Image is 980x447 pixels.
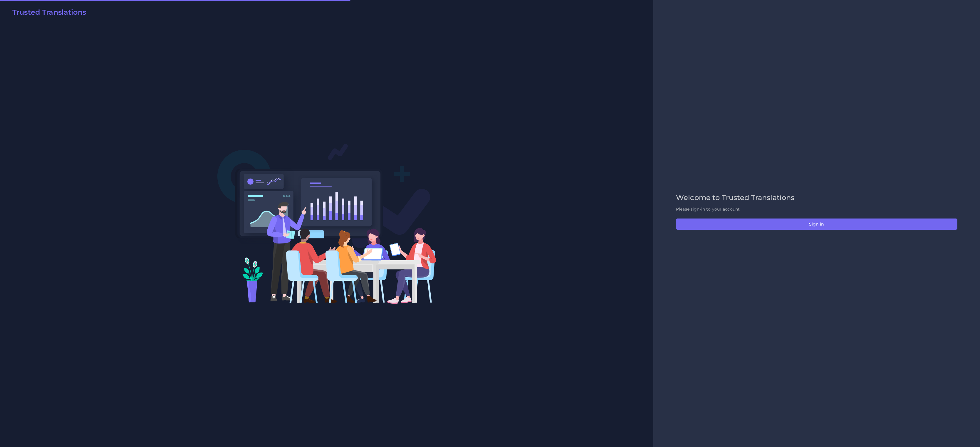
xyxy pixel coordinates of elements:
[676,194,957,202] h2: Welcome to Trusted Translations
[676,206,957,212] p: Please sign-in to your account
[217,143,437,304] img: Login V2
[12,8,86,17] h2: Trusted Translations
[8,8,86,19] a: Trusted Translations
[676,219,957,230] button: Sign in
